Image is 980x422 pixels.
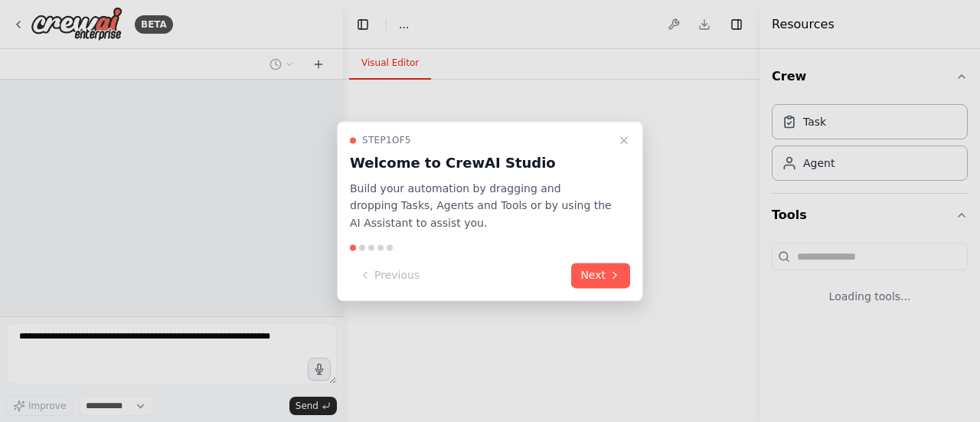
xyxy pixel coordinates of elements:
[350,263,429,288] button: Previous
[362,134,411,146] span: Step 1 of 5
[350,152,612,174] h3: Welcome to CrewAI Studio
[615,131,633,149] button: Close walkthrough
[350,180,612,232] p: Build your automation by dragging and dropping Tasks, Agents and Tools or by using the AI Assista...
[352,14,374,35] button: Hide left sidebar
[571,263,630,288] button: Next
